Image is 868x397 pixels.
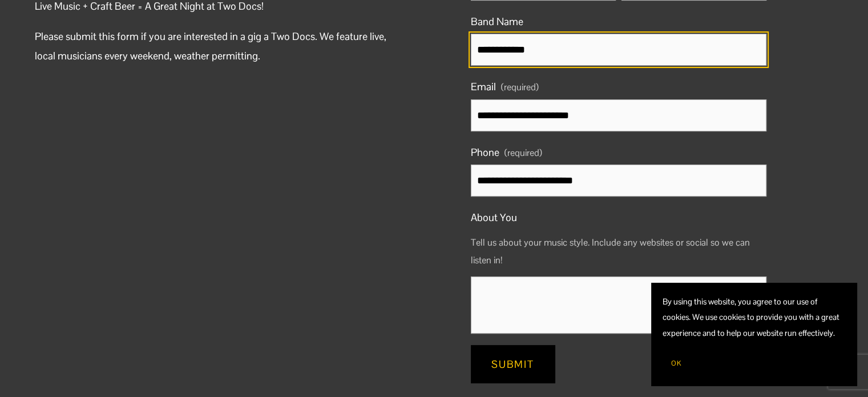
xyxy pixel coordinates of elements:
[501,79,539,97] span: (required)
[471,143,499,162] span: Phone
[663,294,845,341] p: By using this website, you agree to our use of cookies. We use cookies to provide you with a grea...
[504,149,542,158] span: (required)
[471,345,555,383] button: SubmitSubmit
[35,27,398,66] p: Please submit this form if you are interested in a gig a Two Docs. We feature live, local musicia...
[471,230,766,274] p: Tell us about your music style. Include any websites or social so we can listen in!
[491,358,534,371] span: Submit
[471,12,523,31] span: Band Name
[663,352,690,374] button: OK
[671,359,681,368] span: OK
[471,208,517,227] span: About You
[471,77,496,97] span: Email
[651,283,857,386] section: Cookie banner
